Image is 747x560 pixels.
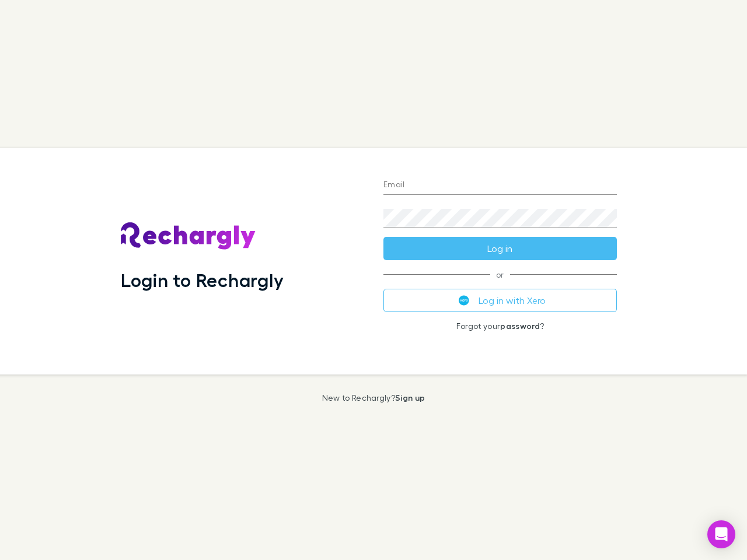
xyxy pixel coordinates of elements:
span: or [383,274,617,275]
a: Sign up [395,393,425,402]
a: password [500,321,540,331]
div: Open Intercom Messenger [707,520,735,548]
p: Forgot your ? [383,321,617,331]
button: Log in [383,237,617,260]
img: Rechargly's Logo [121,222,256,250]
img: Xero's logo [459,295,469,306]
h1: Login to Rechargly [121,269,284,291]
p: New to Rechargly? [322,393,425,402]
button: Log in with Xero [383,289,617,312]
